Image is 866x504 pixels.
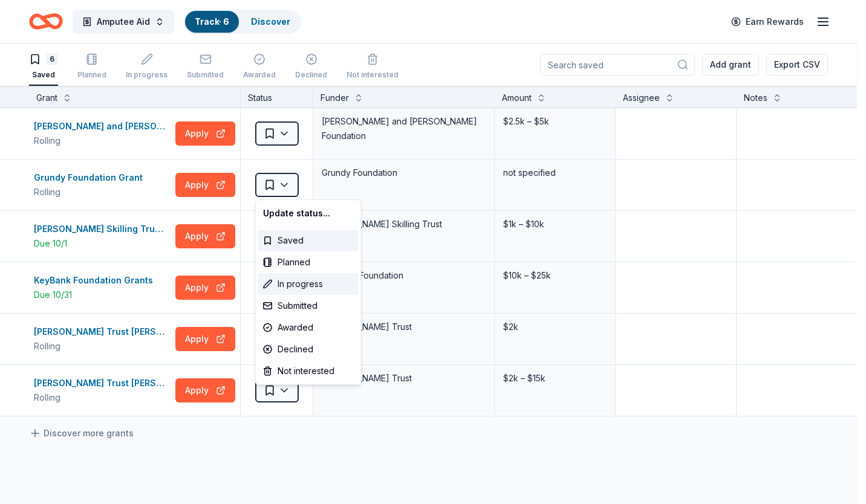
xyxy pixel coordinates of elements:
div: Awarded [258,317,359,338]
div: Saved [258,230,359,251]
div: Planned [258,251,359,273]
div: Update status... [258,202,359,224]
div: Submitted [258,295,359,317]
div: In progress [258,273,359,295]
div: Not interested [258,360,359,382]
div: Declined [258,338,359,360]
